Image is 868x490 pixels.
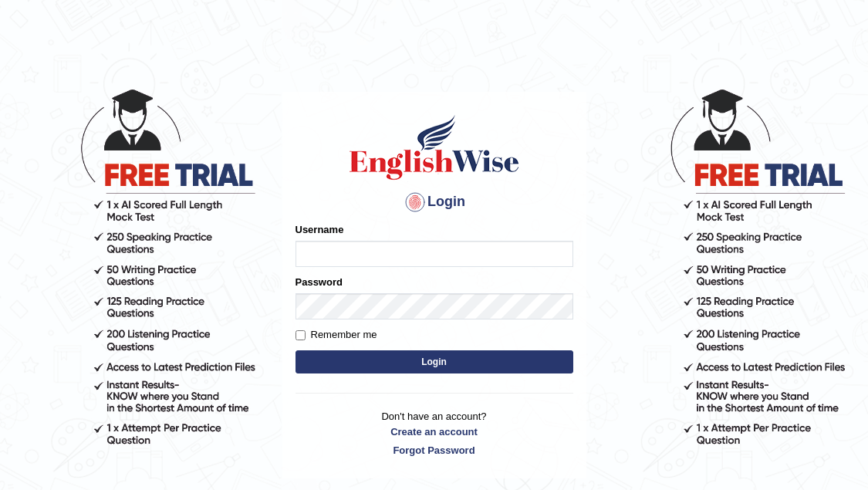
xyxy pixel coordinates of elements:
label: Remember me [296,327,377,343]
button: Login [296,350,573,373]
a: Create an account [296,424,573,439]
img: Logo of English Wise sign in for intelligent practice with AI [346,113,522,182]
a: Forgot Password [296,443,573,458]
label: Username [296,222,344,237]
h4: Login [296,190,573,215]
p: Don't have an account? [296,409,573,457]
input: Remember me [296,330,306,340]
label: Password [296,275,343,289]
